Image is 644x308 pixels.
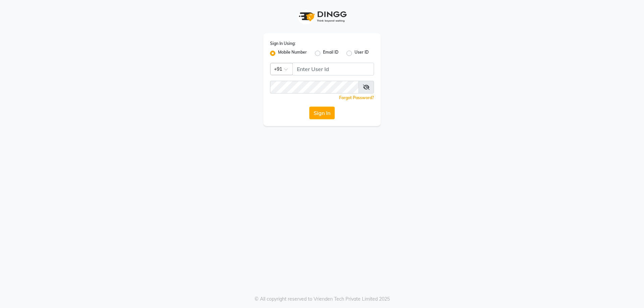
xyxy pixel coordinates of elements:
button: Sign In [309,107,335,119]
input: Username [270,81,359,94]
label: Sign In Using: [270,41,296,47]
input: Username [292,63,374,75]
label: Mobile Number [278,49,307,57]
a: Forgot Password? [339,95,374,100]
label: User ID [355,49,369,57]
label: Email ID [323,49,338,57]
img: logo1.svg [295,7,349,26]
